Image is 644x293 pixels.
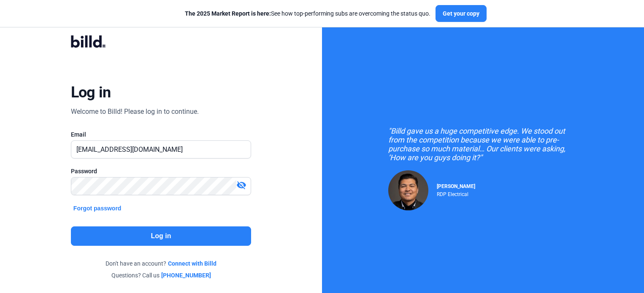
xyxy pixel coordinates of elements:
[436,5,487,22] button: Get your copy
[161,271,211,280] a: [PHONE_NUMBER]
[71,107,199,117] div: Welcome to Billd! Please log in to continue.
[168,259,216,268] a: Connect with Billd
[185,9,430,18] div: See how top-performing subs are overcoming the status quo.
[71,226,251,246] button: Log in
[71,259,251,268] div: Don't have an account?
[388,126,578,162] div: "Billd gave us a huge competitive edge. We stood out from the competition because we were able to...
[71,83,111,102] div: Log in
[185,10,271,17] span: The 2025 Market Report is here:
[437,183,475,189] span: [PERSON_NAME]
[71,167,251,175] div: Password
[236,180,246,190] mat-icon: visibility_off
[71,271,251,280] div: Questions? Call us
[388,170,428,210] img: Raul Pacheco
[437,189,475,197] div: RDP Electrical
[71,204,124,213] button: Forgot password
[71,130,251,139] div: Email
